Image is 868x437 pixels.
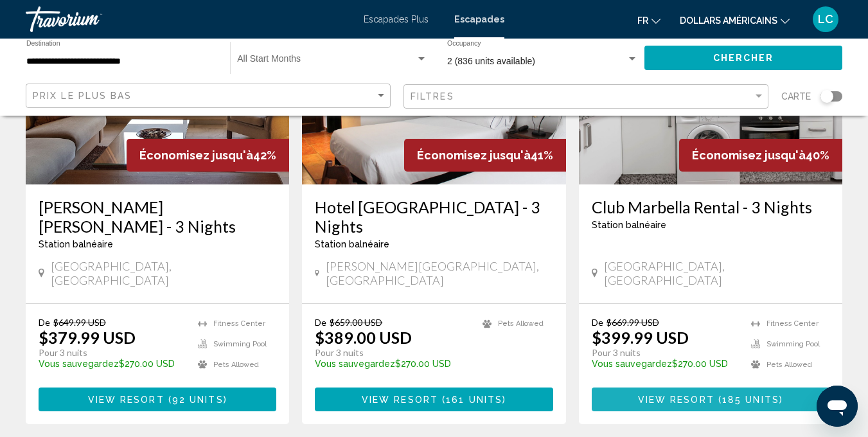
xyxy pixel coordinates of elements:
span: 2 (836 units available) [447,56,535,66]
iframe: Bouton de lancement de la fenêtre de messagerie [817,386,858,427]
div: 42% [127,139,289,172]
font: fr [637,15,648,26]
mat-select: Sort by [33,91,387,102]
span: $659.00 USD [330,317,382,328]
span: Pets Allowed [766,361,812,369]
p: Pour 3 nuits [592,347,738,359]
span: Swimming Pool [766,340,820,348]
div: 41% [404,139,566,172]
span: ( ) [438,395,506,405]
button: View Resort(185 units) [592,388,829,411]
span: $649.99 USD [53,317,106,328]
span: Filtres [411,91,454,102]
span: Station balnéaire [315,239,389,249]
span: Pets Allowed [213,361,259,369]
p: $270.00 USD [315,359,469,369]
p: $379.99 USD [39,328,136,347]
button: Changer de devise [680,11,790,30]
span: Économisez jusqu'à [139,148,253,162]
button: Filter [403,84,768,110]
button: Chercher [644,46,842,69]
p: $270.00 USD [592,359,738,369]
p: Pour 3 nuits [315,347,469,359]
a: Escapades [454,14,504,24]
span: [PERSON_NAME][GEOGRAPHIC_DATA], [GEOGRAPHIC_DATA] [326,259,553,287]
span: [GEOGRAPHIC_DATA], [GEOGRAPHIC_DATA] [604,259,829,287]
span: 161 units [446,395,502,405]
span: View Resort [362,395,438,405]
button: View Resort(161 units) [315,388,553,411]
span: ( ) [714,395,783,405]
a: Travorium [26,6,351,32]
span: Pets Allowed [498,319,544,328]
a: Escapades Plus [364,14,429,24]
a: Hotel [GEOGRAPHIC_DATA] - 3 Nights [315,197,553,236]
span: Fitness Center [213,319,265,328]
span: Économisez jusqu'à [417,148,531,162]
span: Fitness Center [766,319,819,328]
p: Pour 3 nuits [39,347,185,359]
span: Station balnéaire [592,220,666,230]
span: Vous sauvegardez [315,359,395,369]
span: ( ) [164,395,227,405]
span: De [315,317,326,328]
button: Menu utilisateur [809,6,842,33]
span: Station balnéaire [39,239,113,249]
span: De [592,317,603,328]
font: dollars américains [680,15,777,26]
span: Chercher [713,53,774,64]
span: Vous sauvegardez [592,359,672,369]
p: $389.00 USD [315,328,412,347]
span: Prix le plus bas [33,91,132,101]
div: 40% [679,139,842,172]
span: $669.99 USD [607,317,659,328]
a: [PERSON_NAME] [PERSON_NAME] - 3 Nights [39,197,276,236]
p: $270.00 USD [39,359,185,369]
button: View Resort(92 units) [39,388,276,411]
font: LC [818,12,833,26]
span: 185 units [722,395,779,405]
span: De [39,317,50,328]
span: Carte [781,87,811,105]
span: Swimming Pool [213,340,267,348]
span: Économisez jusqu'à [692,148,806,162]
span: View Resort [88,395,164,405]
span: [GEOGRAPHIC_DATA], [GEOGRAPHIC_DATA] [51,259,276,287]
span: 92 units [172,395,224,405]
span: Vous sauvegardez [39,359,119,369]
a: Club Marbella Rental - 3 Nights [592,197,829,217]
button: Changer de langue [637,11,660,30]
span: View Resort [638,395,714,405]
p: $399.99 USD [592,328,689,347]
